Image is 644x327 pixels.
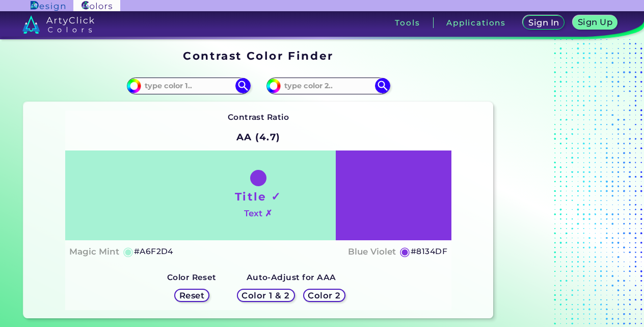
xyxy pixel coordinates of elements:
[375,78,390,93] img: icon search
[123,245,134,258] h5: ◉
[399,245,411,258] h5: ◉
[180,291,204,299] h5: Reset
[281,79,375,93] input: type color 2..
[395,19,420,27] h3: Tools
[348,244,396,259] h4: Blue Violet
[497,46,625,323] iframe: Advertisement
[232,126,285,148] h2: AA (4.7)
[22,15,94,34] img: logo_artyclick_colors_white.svg
[69,244,119,259] h4: Magic Mint
[247,272,336,282] strong: Auto-Adjust for AAA
[167,272,217,282] strong: Color Reset
[578,18,612,27] h5: Sign Up
[235,189,282,204] h1: Title ✓
[243,291,289,299] h5: Color 1 & 2
[134,245,173,258] h5: #A6F2D4
[228,112,289,122] strong: Contrast Ratio
[524,16,563,30] a: Sign In
[446,19,506,27] h3: Applications
[411,245,447,258] h5: #8134DF
[235,78,251,93] img: icon search
[31,1,65,11] img: ArtyClick Design logo
[529,19,558,27] h5: Sign In
[308,291,340,299] h5: Color 2
[244,206,272,221] h4: Text ✗
[574,16,616,30] a: Sign Up
[183,48,333,63] h1: Contrast Color Finder
[141,79,236,93] input: type color 1..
